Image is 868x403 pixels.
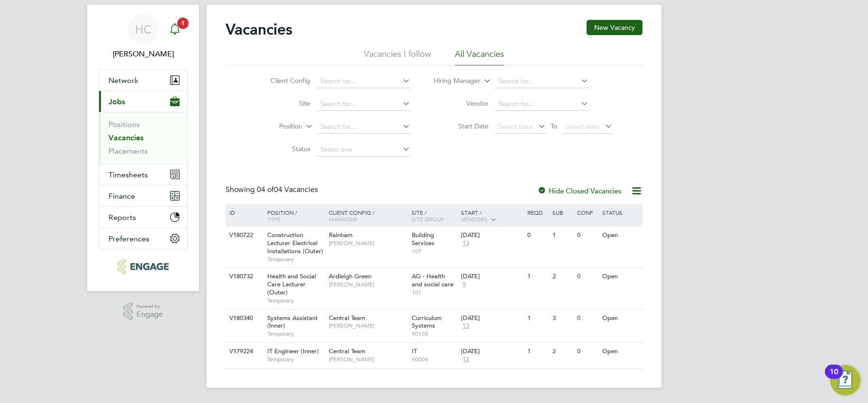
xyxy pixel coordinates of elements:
[329,272,371,280] span: Ardleigh Green
[99,185,187,206] button: Finance
[600,268,641,285] div: Open
[99,48,188,60] span: Hana Capper
[412,330,457,338] span: 90105
[575,268,599,285] div: 0
[317,98,410,111] input: Search for...
[99,164,187,185] button: Timesheets
[459,204,525,228] div: Start /
[227,310,260,327] div: V180340
[550,204,575,220] div: Sub
[412,231,434,247] span: Building Services
[461,322,470,330] span: 13
[461,348,523,356] div: [DATE]
[108,120,140,129] a: Positions
[525,343,550,360] div: 1
[461,215,488,223] span: Vendors
[329,281,407,288] span: [PERSON_NAME]
[329,239,407,247] span: [PERSON_NAME]
[575,204,599,220] div: Conf
[600,227,641,244] div: Open
[575,343,599,360] div: 0
[537,186,622,195] label: Hide Closed Vacancies
[587,20,642,35] button: New Vacancy
[267,347,319,355] span: IT Engineer (Inner)
[329,356,407,363] span: [PERSON_NAME]
[257,185,274,194] span: 04 of
[550,310,575,327] div: 3
[267,297,324,304] span: Temporary
[267,272,316,296] span: Health and Social Care Lecturer (Outer)
[498,122,533,131] span: Select date
[600,343,641,360] div: Open
[600,204,641,220] div: Status
[412,314,442,330] span: Curriculum Systems
[550,343,575,360] div: 2
[830,372,838,384] div: 10
[123,302,163,321] a: Powered byEngage
[108,192,135,201] span: Finance
[108,97,125,106] span: Jobs
[108,76,138,85] span: Network
[256,145,310,153] label: Status
[108,170,148,179] span: Timesheets
[136,311,163,319] span: Engage
[267,256,324,263] span: Temporary
[434,122,488,130] label: Start Date
[108,234,149,243] span: Preferences
[165,14,184,45] a: 1
[267,330,324,338] span: Temporary
[135,23,152,36] span: HC
[317,75,410,88] input: Search for...
[550,268,575,285] div: 2
[108,147,148,156] a: Placements
[329,215,357,223] span: Manager
[550,227,575,244] div: 1
[329,347,365,355] span: Central Team
[267,314,318,330] span: Systems Assistant (Inner)
[177,18,189,29] span: 1
[99,259,188,274] a: Go to home page
[326,204,409,227] div: Client Config /
[329,231,353,239] span: Rainham
[495,75,588,88] input: Search for...
[329,322,407,330] span: [PERSON_NAME]
[461,231,523,239] div: [DATE]
[426,76,480,86] label: Hiring Manager
[461,239,470,247] span: 13
[267,215,280,223] span: Type
[412,215,444,223] span: Site Group
[227,204,260,220] div: ID
[248,122,302,131] label: Position
[99,91,187,112] button: Jobs
[108,213,136,222] span: Reports
[226,20,292,39] h2: Vacancies
[226,185,320,195] div: Showing
[575,227,599,244] div: 0
[118,259,168,274] img: tr2rec-logo-retina.png
[525,268,550,285] div: 1
[99,228,187,249] button: Preferences
[267,356,324,363] span: Temporary
[525,310,550,327] div: 1
[495,98,588,111] input: Search for...
[99,207,187,228] button: Reports
[136,302,163,311] span: Powered by
[525,204,550,220] div: Reqd
[87,5,199,291] nav: Main navigation
[227,343,260,360] div: V179224
[317,143,410,156] input: Select one
[525,227,550,244] div: 0
[227,268,260,285] div: V180732
[461,356,470,364] span: 12
[830,365,860,395] button: Open Resource Center, 10 new notifications
[412,247,457,255] span: 107
[227,227,260,244] div: V180722
[99,14,188,60] a: HC[PERSON_NAME]
[364,48,431,65] li: Vacancies I follow
[412,289,457,296] span: 101
[257,185,318,194] span: 04 Vacancies
[461,281,467,289] span: 9
[409,204,459,227] div: Site /
[99,112,187,164] div: Jobs
[256,99,310,108] label: Site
